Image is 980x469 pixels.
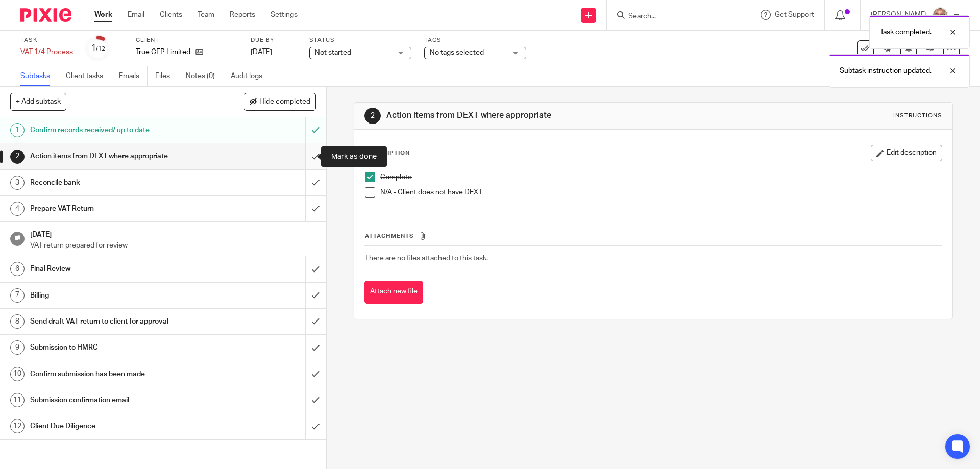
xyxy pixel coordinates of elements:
div: 2 [364,108,381,124]
div: Instructions [893,112,942,120]
span: [DATE] [251,48,272,56]
h1: Confirm submission has been made [30,366,207,382]
p: VAT return prepared for review [30,240,316,251]
h1: Prepare VAT Return [30,201,207,216]
div: 8 [10,314,24,329]
label: Client [136,36,238,44]
span: No tags selected [430,49,484,56]
h1: Action items from DEXT where appropriate [30,149,207,164]
a: Audit logs [231,66,270,86]
label: Due by [251,36,297,44]
a: Clients [160,10,182,20]
div: 7 [10,288,24,303]
p: Description [364,149,410,157]
a: Files [155,66,178,86]
a: Subtasks [20,66,58,86]
a: Email [128,10,144,20]
div: 1 [91,42,105,54]
button: + Add subtask [10,93,66,110]
p: Task completed. [880,27,932,37]
div: 12 [10,419,24,433]
img: Pixie [20,8,71,22]
div: 6 [10,262,24,276]
h1: [DATE] [30,227,316,240]
span: Attachments [365,233,414,239]
div: 10 [10,367,24,381]
label: Tags [424,36,526,44]
p: Subtask instruction updated. [840,66,932,76]
h1: Client Due Diligence [30,418,207,434]
a: Client tasks [66,66,111,86]
div: 11 [10,393,24,407]
button: Edit description [871,145,942,161]
span: Not started [315,49,351,56]
p: True CFP Limited [136,47,190,57]
h1: Confirm records received/ up to date [30,122,207,138]
a: Emails [119,66,148,86]
div: VAT 1/4 Process [20,47,73,57]
h1: Final Review [30,261,207,277]
a: Notes (0) [186,66,223,86]
a: Work [94,10,112,20]
h1: Send draft VAT return to client for approval [30,314,207,329]
button: Hide completed [244,93,316,110]
img: SJ.jpg [932,7,948,23]
div: 1 [10,123,24,137]
div: 3 [10,176,24,190]
div: 2 [10,150,24,164]
p: N/A - Client does not have DEXT [380,187,941,198]
a: Settings [271,10,298,20]
small: /12 [96,46,105,52]
label: Status [309,36,411,44]
p: Complete [380,172,941,182]
h1: Billing [30,288,207,303]
a: Team [198,10,214,20]
span: Hide completed [259,98,310,106]
button: Attach new file [364,281,423,304]
div: 9 [10,340,24,355]
div: 4 [10,202,24,216]
label: Task [20,36,73,44]
h1: Submission confirmation email [30,392,207,408]
span: There are no files attached to this task. [365,255,488,262]
a: Reports [230,10,255,20]
h1: Reconcile bank [30,175,207,190]
h1: Submission to HMRC [30,340,207,355]
h1: Action items from DEXT where appropriate [386,110,675,121]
